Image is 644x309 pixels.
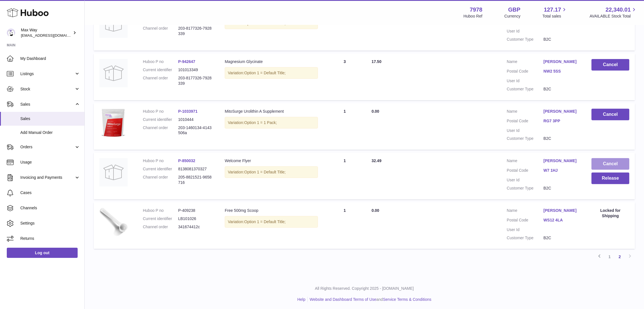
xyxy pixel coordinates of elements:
[543,59,580,64] a: [PERSON_NAME]
[20,71,74,77] span: Listings
[20,56,80,61] span: My Dashboard
[324,153,366,199] td: 1
[544,6,561,14] span: 127.17
[225,67,318,79] div: Variation:
[244,219,286,224] span: Option 1 = Default Title;
[178,224,213,230] dd: 341674412c
[507,177,543,183] dt: User Id
[225,158,318,164] div: Welcome Flyer
[143,125,178,136] dt: Channel order
[543,86,580,92] dd: B2C
[178,208,213,213] dd: P-409238
[89,286,639,291] p: All Rights Reserved. Copyright 2025 - [DOMAIN_NAME]
[99,208,128,236] img: 500mg-scoop-354033.jpg
[7,248,78,258] a: Log out
[178,125,213,136] dd: 203-1460134-4143506a
[20,190,80,195] span: Cases
[507,217,543,224] dt: Postal Code
[178,216,213,221] dd: LB101026
[143,224,178,230] dt: Channel order
[310,297,376,302] a: Website and Dashboard Terms of Use
[7,29,15,37] img: Max@LongevityBox.co.uk
[143,166,178,172] dt: Current identifier
[178,117,213,122] dd: 1010444
[470,6,483,14] strong: 7978
[464,14,483,19] div: Huboo Ref
[507,118,543,125] dt: Postal Code
[20,130,80,135] span: Add Manual Order
[225,166,318,178] div: Variation:
[615,252,625,262] a: 2
[20,160,80,165] span: Usage
[507,158,543,165] dt: Name
[143,75,178,86] dt: Channel order
[507,109,543,116] dt: Name
[178,75,213,86] dd: 203-8177326-7928339
[324,202,366,249] td: 1
[606,6,631,14] span: 22,340.01
[372,158,381,163] span: 32.49
[507,186,543,191] dt: Customer Type
[244,120,277,125] span: Option 1 = 1 Pack;
[505,14,521,19] div: Currency
[143,26,178,36] dt: Channel order
[178,67,213,73] dd: 101013349
[507,69,543,75] dt: Postal Code
[225,109,318,114] div: MitoSurge Urolithin A Supplement
[178,59,195,64] a: P-942647
[178,158,195,163] a: P-850032
[20,175,74,180] span: Invoicing and Payments
[20,144,74,150] span: Orders
[543,109,580,114] a: [PERSON_NAME]
[178,109,198,114] a: P-1033971
[507,59,543,66] dt: Name
[591,158,629,170] button: Cancel
[99,109,128,137] img: MitoSurge_Label_2024_Front_Web.jpg
[143,208,178,213] dt: Huboo P no
[143,59,178,64] dt: Huboo P no
[20,221,80,226] span: Settings
[591,173,629,184] button: Release
[591,109,629,120] button: Cancel
[143,117,178,122] dt: Current identifier
[507,227,543,232] dt: User Id
[507,168,543,175] dt: Postal Code
[99,158,128,186] img: no-photo.jpg
[178,175,213,185] dd: 205-8821521-9658716
[21,33,83,38] span: [EMAIL_ADDRESS][DOMAIN_NAME]
[143,175,178,185] dt: Channel order
[143,158,178,164] dt: Huboo P no
[507,78,543,84] dt: User Id
[507,208,543,215] dt: Name
[542,6,567,19] a: 127.17 Total sales
[604,252,615,262] a: 1
[591,208,629,219] div: Locked for Shipping
[225,216,318,228] div: Variation:
[297,297,305,302] a: Help
[21,27,72,38] div: Max Way
[543,37,580,42] dd: B2C
[543,186,580,191] dd: B2C
[543,217,580,223] a: WS12 4LA
[225,208,318,213] div: Free 500mg Scoop
[543,69,580,74] a: NW2 5SS
[324,53,366,100] td: 3
[20,205,80,211] span: Channels
[590,6,637,19] a: 22,340.01 AVAILABLE Stock Total
[178,26,213,36] dd: 203-8177326-7928339
[20,116,80,121] span: Sales
[590,14,637,19] span: AVAILABLE Stock Total
[507,37,543,42] dt: Customer Type
[244,21,286,26] span: Option 1 = Default Title;
[20,236,80,241] span: Returns
[225,59,318,64] div: Magnesium Glycinate
[372,208,379,213] span: 0.00
[543,118,580,124] a: RG7 3PP
[383,297,431,302] a: Service Terms & Conditions
[324,103,366,150] td: 1
[543,158,580,164] a: [PERSON_NAME]
[543,208,580,213] a: [PERSON_NAME]
[543,168,580,173] a: W7 1HJ
[542,14,567,19] span: Total sales
[225,117,318,129] div: Variation:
